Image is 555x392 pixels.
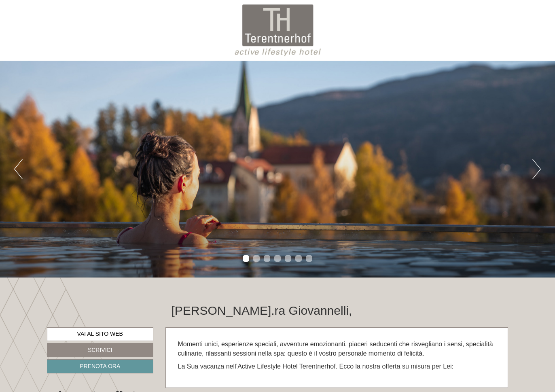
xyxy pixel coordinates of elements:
p: La Sua vacanza nell’Active Lifestyle Hotel Terentnerhof. Ecco la nostra offerta su misura per Lei: [178,362,496,371]
button: Next [532,159,541,179]
button: Previous [14,159,23,179]
a: Scrivici [47,343,153,357]
a: Prenota ora [47,359,153,373]
a: Vai al sito web [47,327,153,341]
h1: [PERSON_NAME].ra Giovannelli, [172,304,352,317]
p: Momenti unici, esperienze speciali, avventure emozionanti, piaceri seducenti che risvegliano i se... [178,340,496,358]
